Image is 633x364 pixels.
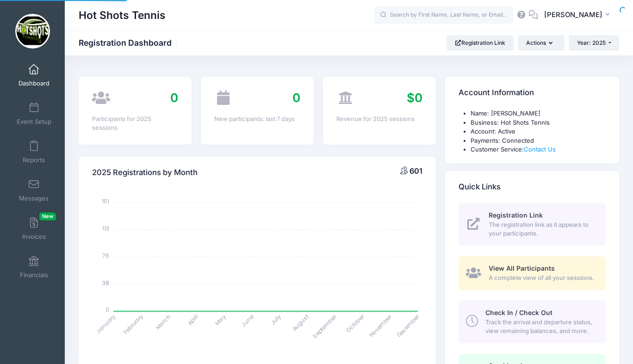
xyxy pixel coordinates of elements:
span: A complete view of all your sessions. [489,273,595,283]
span: 601 [410,166,422,176]
a: Contact Us [524,146,556,153]
h4: Quick Links [459,174,501,200]
span: View All Participants [489,264,555,272]
span: Year: 2025 [577,39,606,46]
button: Year: 2025 [569,35,619,51]
h4: Account Information [459,80,534,106]
tspan: December [395,312,422,339]
a: Financials [12,251,56,283]
a: Messages [12,174,56,206]
span: Dashboard [19,79,50,87]
a: View All Participants A complete view of all your sessions. [459,256,606,290]
span: Reports [23,156,45,164]
tspan: June [240,313,255,328]
tspan: 0 [105,306,109,314]
a: Dashboard [12,59,56,91]
div: Participants for 2025 sessions [92,115,178,133]
tspan: October [344,312,366,334]
a: Registration Link [447,35,514,51]
img: Hot Shots Tennis [15,14,50,49]
tspan: March [154,313,173,331]
button: Actions [518,35,564,51]
tspan: April [186,313,200,327]
tspan: 38 [102,279,109,286]
a: Reports [12,136,56,168]
span: Messages [19,194,49,202]
div: New participants: last 7 days [214,115,300,124]
div: Revenue for 2025 sessions [336,115,422,124]
a: Check In / Check Out Track the arrival and departure status, view remaining balances, and more. [459,300,606,343]
span: [PERSON_NAME] [544,10,602,20]
h1: Registration Dashboard [79,38,180,48]
li: Name: [PERSON_NAME] [471,109,606,118]
tspan: September [311,312,338,340]
input: Search by First Name, Last Name, or Email... [374,6,513,24]
tspan: 151 [102,197,109,205]
span: Event Setup [17,118,51,126]
a: Event Setup [12,97,56,130]
tspan: August [291,313,310,333]
tspan: November [367,312,394,339]
span: 0 [292,91,300,105]
li: Customer Service: [471,145,606,154]
span: Invoices [22,233,46,241]
span: The registration link as it appears to your participants. [489,220,595,238]
tspan: 113 [102,224,109,232]
a: Registration Link The registration link as it appears to your participants. [459,203,606,246]
tspan: 76 [102,251,109,259]
span: 0 [170,91,178,105]
button: [PERSON_NAME] [538,5,619,26]
tspan: January [94,313,117,335]
a: InvoicesNew [12,212,56,245]
span: Track the arrival and departure status, view remaining balances, and more. [485,318,595,336]
span: New [39,212,56,220]
li: Payments: Connected [471,136,606,146]
span: Check In / Check Out [485,309,552,316]
li: Account: Active [471,127,606,136]
h4: 2025 Registrations by Month [92,159,198,186]
span: Financials [20,271,48,279]
span: $0 [407,91,422,105]
li: Business: Hot Shots Tennis [471,118,606,127]
span: Registration Link [489,211,543,219]
tspan: February [122,313,144,335]
h1: Hot Shots Tennis [79,5,166,26]
tspan: July [269,313,283,327]
tspan: May [213,313,227,327]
